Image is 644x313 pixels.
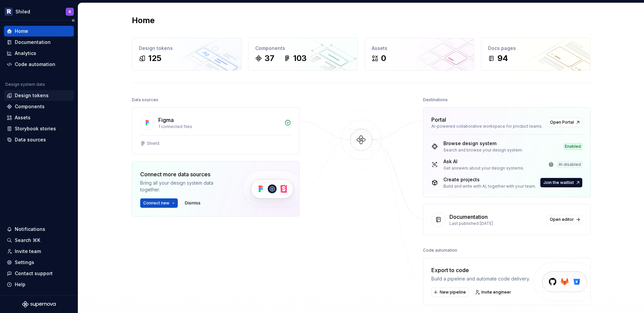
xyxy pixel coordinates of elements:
div: Build and write with AI, together with your team. [443,184,536,189]
a: Figma1 connected filesShield [132,107,300,154]
button: New pipeline [431,288,469,297]
span: Join the waitlist [543,180,574,185]
div: Enabled [563,143,582,150]
a: Documentation [4,37,74,48]
div: Destinations [423,95,448,105]
div: Assets [15,114,31,121]
div: AI-powered collaborative workspace for product teams. [431,124,543,129]
div: Data sources [132,95,158,105]
span: Open Portal [550,120,574,125]
div: Design tokens [15,92,49,99]
a: Storybook stories [4,123,74,134]
div: Search and browse your design system. [443,147,523,153]
span: Open editor [550,217,574,222]
button: Collapse sidebar [68,16,78,25]
div: Connect more data sources [140,170,231,178]
button: Contact support [4,268,74,279]
div: Code automation [423,246,457,255]
div: AI disabled [557,161,582,168]
a: Components37103 [248,38,358,71]
div: Data sources [15,136,46,143]
div: Build a pipeline and automate code delivery. [431,275,530,282]
a: Invite team [4,246,74,257]
div: Home [15,28,28,35]
button: ShiledR [1,4,76,19]
a: Components [4,101,74,112]
div: 1 connected files [158,124,280,129]
div: Contact support [15,270,53,277]
div: Create projects [443,176,536,183]
a: Assets [4,112,74,123]
div: Figma [158,116,174,124]
div: Shiled [15,8,30,15]
div: Browse design system [443,140,523,147]
a: Home [4,26,74,37]
button: Search ⌘K [4,235,74,246]
div: Components [15,103,45,110]
div: 94 [497,53,508,64]
div: Documentation [449,213,488,221]
div: Storybook stories [15,125,56,132]
button: Connect new [140,198,178,208]
a: Settings [4,257,74,268]
a: Open editor [547,215,582,224]
div: Help [15,281,25,288]
a: Data sources [4,134,74,145]
div: Ask AI [443,158,524,165]
h2: Home [132,15,155,26]
a: Code automation [4,59,74,70]
div: 37 [265,53,274,64]
span: Dismiss [185,200,201,206]
svg: Supernova Logo [22,301,56,308]
span: New pipeline [440,290,466,295]
a: Docs pages94 [481,38,591,71]
div: 125 [148,53,161,64]
div: 103 [293,53,307,64]
div: Last published [DATE] [449,221,543,226]
a: Assets0 [365,38,474,71]
div: Get answers about your design systems. [443,166,524,171]
div: Shield [147,141,159,146]
button: Help [4,279,74,290]
a: Design tokens125 [132,38,241,71]
a: Analytics [4,48,74,59]
a: Open Portal [547,118,582,127]
span: Connect new [143,200,169,206]
div: Search ⌘K [15,237,40,244]
div: Docs pages [488,45,584,52]
div: Components [255,45,351,52]
div: Export to code [431,266,530,274]
span: Invite engineer [481,290,511,295]
div: Design system data [5,82,45,87]
button: Dismiss [182,198,204,208]
div: Assets [372,45,467,52]
div: Invite team [15,248,41,255]
button: Notifications [4,224,74,235]
div: Design tokens [139,45,234,52]
div: Documentation [15,39,51,46]
a: Design tokens [4,90,74,101]
img: 5b96a3ba-bdbe-470d-a859-c795f8f9d209.png [5,8,13,16]
div: Notifications [15,226,45,233]
div: Code automation [15,61,55,68]
div: Portal [431,116,446,124]
div: Settings [15,259,34,266]
button: Join the waitlist [540,178,582,187]
div: Analytics [15,50,36,57]
div: 0 [381,53,386,64]
a: Invite engineer [473,288,514,297]
div: R [69,9,71,14]
div: Bring all your design system data together. [140,180,231,193]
